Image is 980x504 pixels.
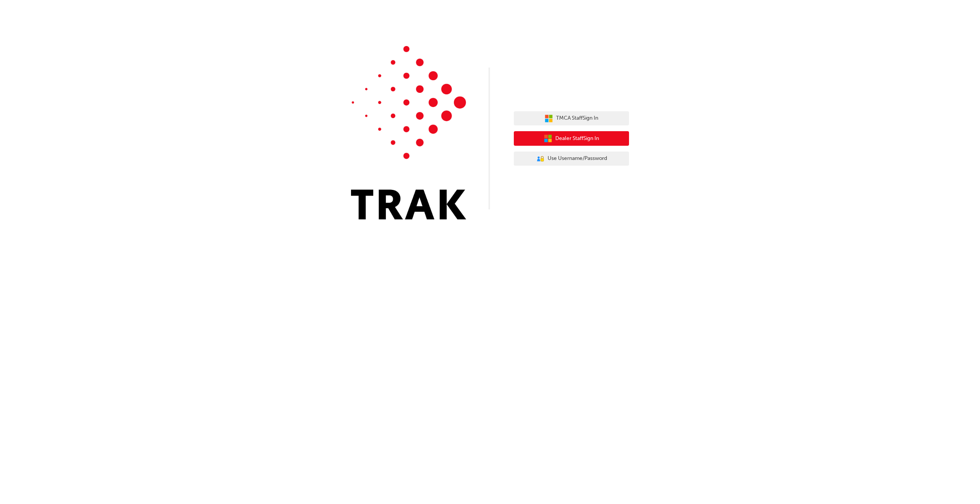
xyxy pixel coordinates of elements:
span: Use Username/Password [548,154,607,163]
button: Dealer StaffSign In [514,131,629,146]
button: TMCA StaffSign In [514,111,629,126]
img: Trak [351,46,466,219]
span: Dealer Staff Sign In [555,134,599,143]
span: TMCA Staff Sign In [556,114,598,123]
button: Use Username/Password [514,152,629,166]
